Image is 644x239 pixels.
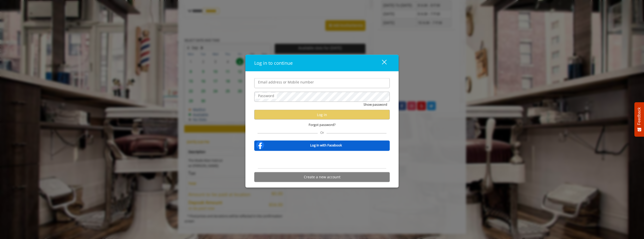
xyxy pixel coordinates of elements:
[634,102,644,137] button: Feedback - Show survey
[310,142,342,148] b: Log in with Facebook
[254,92,390,102] input: Password
[363,102,387,107] button: Show password
[256,79,316,85] label: Email address or Mobile number
[254,110,390,120] button: Log in
[318,130,327,135] span: Or
[254,172,390,182] button: Create a new account
[637,107,641,125] span: Feedback
[254,78,390,88] input: Email address or Mobile number
[255,140,265,150] img: facebook-logo
[309,122,336,127] span: Forgot password?
[256,93,277,99] label: Password
[254,60,293,66] span: Log in to continue
[290,154,354,165] iframe: Sign in with Google Button
[376,59,386,67] div: close dialog
[373,58,390,68] button: close dialog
